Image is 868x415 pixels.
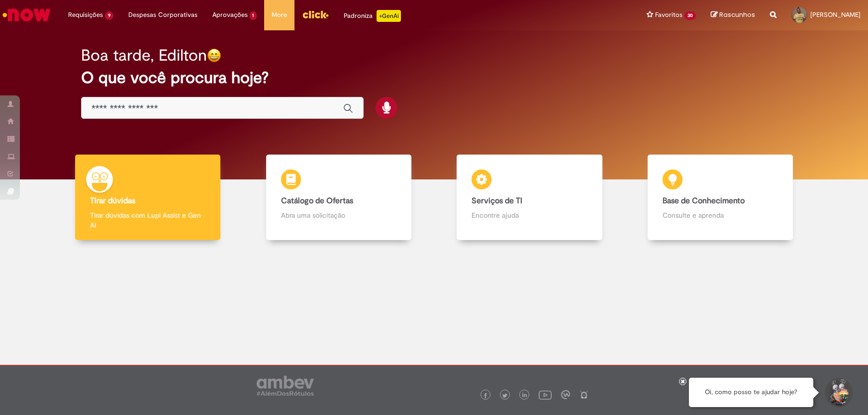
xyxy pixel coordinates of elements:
[281,210,396,220] p: Abra uma solicitação
[212,10,248,20] span: Aprovações
[579,390,588,399] img: logo_footer_naosei.png
[561,390,570,399] img: logo_footer_workplace.png
[281,196,353,206] b: Catálogo de Ofertas
[250,11,257,20] span: 1
[663,210,778,220] p: Consulte e aprenda
[302,7,329,22] img: click_logo_yellow_360x200.png
[90,196,135,206] b: Tirar dúvidas
[68,10,103,20] span: Requisições
[502,393,507,398] img: logo_footer_twitter.png
[90,210,205,230] p: Tirar dúvidas com Lupi Assist e Gen Ai
[1,5,52,25] img: ServiceNow
[810,10,861,19] span: [PERSON_NAME]
[483,393,488,398] img: logo_footer_facebook.png
[344,10,401,22] div: Padroniza
[522,393,527,399] img: logo_footer_linkedin.png
[823,378,853,408] button: Iniciar Conversa de Suporte
[128,10,197,20] span: Despesas Corporativas
[207,48,221,63] img: happy-face.png
[719,10,755,19] span: Rascunhos
[52,155,243,241] a: Tirar dúvidas Tirar dúvidas com Lupi Assist e Gen Ai
[711,10,755,20] a: Rascunhos
[81,69,787,86] h2: O que você procura hoje?
[663,196,745,206] b: Base de Conhecimento
[472,196,522,206] b: Serviços de TI
[257,376,314,396] img: logo_footer_ambev_rotulo_gray.png
[689,378,813,407] div: Oi, como posso te ajudar hoje?
[105,11,113,20] span: 9
[243,155,434,241] a: Catálogo de Ofertas Abra uma solicitação
[434,155,625,241] a: Serviços de TI Encontre ajuda
[81,47,207,64] h2: Boa tarde, Edilton
[272,10,287,20] span: More
[539,388,552,401] img: logo_footer_youtube.png
[655,10,682,20] span: Favoritos
[472,210,587,220] p: Encontre ajuda
[625,155,816,241] a: Base de Conhecimento Consulte e aprenda
[684,11,696,20] span: 30
[377,10,401,22] p: +GenAi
